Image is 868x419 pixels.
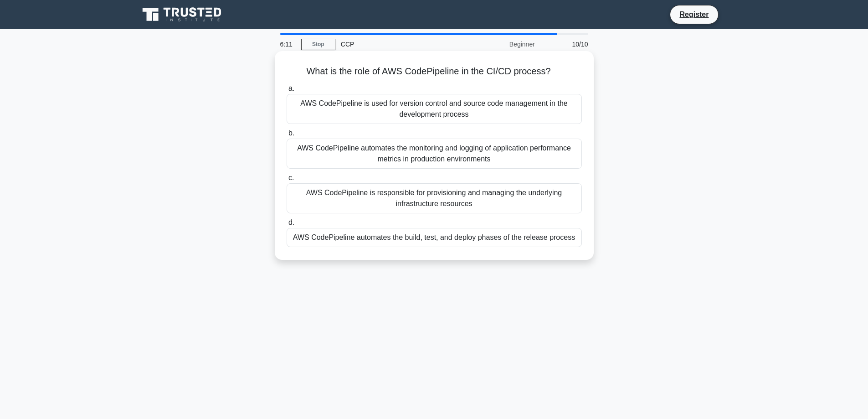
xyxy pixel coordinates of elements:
span: d. [288,218,294,226]
div: AWS CodePipeline is responsible for provisioning and managing the underlying infrastructure resou... [287,183,582,213]
span: b. [288,129,294,137]
h5: What is the role of AWS CodePipeline in the CI/CD process? [286,66,583,78]
div: AWS CodePipeline automates the build, test, and deploy phases of the release process [287,228,582,247]
div: 6:11 [275,35,301,53]
span: a. [288,84,294,92]
div: CCP [335,35,461,53]
div: Beginner [461,35,540,53]
a: Register [674,9,714,20]
div: 10/10 [540,35,594,53]
span: c. [288,174,294,181]
div: AWS CodePipeline automates the monitoring and logging of application performance metrics in produ... [287,139,582,169]
div: AWS CodePipeline is used for version control and source code management in the development process [287,94,582,124]
a: Stop [301,39,335,50]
